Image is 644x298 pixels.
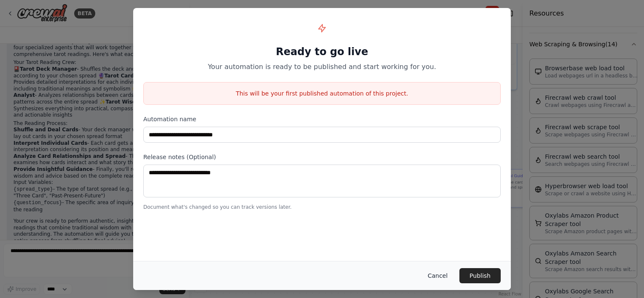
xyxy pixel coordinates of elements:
p: Document what's changed so you can track versions later. [143,204,501,210]
button: Publish [459,268,501,283]
p: This will be your first published automation of this project. [144,89,500,98]
label: Release notes (Optional) [143,153,501,161]
label: Automation name [143,115,501,123]
h1: Ready to go live [143,45,501,59]
button: Cancel [421,268,454,283]
p: Your automation is ready to be published and start working for you. [143,62,501,72]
